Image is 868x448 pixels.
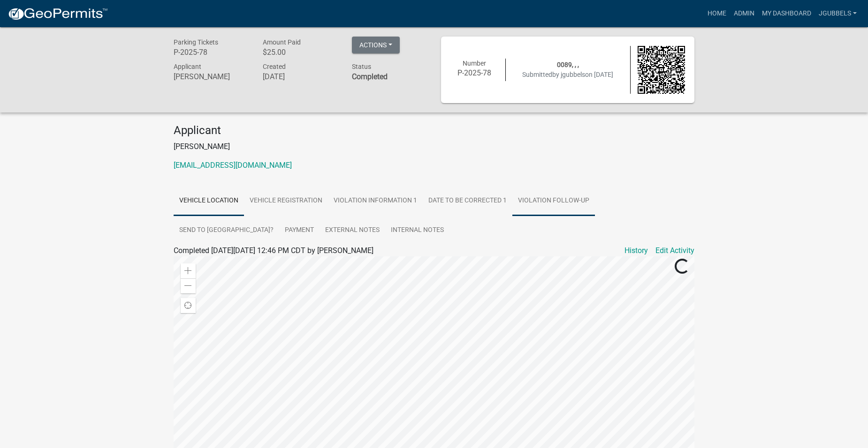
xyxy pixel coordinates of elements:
[624,245,648,256] a: History
[352,37,400,53] button: Actions
[263,38,301,46] span: Amount Paid
[385,216,449,246] a: Internal Notes
[463,60,486,67] span: Number
[174,63,201,70] span: Applicant
[522,71,613,78] span: Submitted on [DATE]
[352,72,388,81] strong: Completed
[174,186,244,216] a: Vehicle Location
[320,216,385,246] a: External Notes
[181,278,196,293] div: Zoom out
[174,38,218,46] span: Parking Tickets
[352,63,371,70] span: Status
[174,246,373,255] span: Completed [DATE][DATE] 12:46 PM CDT by [PERSON_NAME]
[279,216,320,246] a: Payment
[174,141,694,152] p: [PERSON_NAME]
[174,124,694,137] h4: Applicant
[174,72,249,81] h6: [PERSON_NAME]
[263,63,286,70] span: Created
[244,186,328,216] a: Vehicle Registration
[815,5,860,22] a: jgubbels
[655,245,694,256] a: Edit Activity
[638,46,685,94] img: QR code
[450,68,498,77] h6: P-2025-78
[181,263,196,278] div: Zoom in
[758,5,815,22] a: My Dashboard
[423,186,512,216] a: Date To Be Corrected 1
[704,5,730,22] a: Home
[174,216,279,246] a: Send to [GEOGRAPHIC_DATA]?
[174,161,292,170] a: [EMAIL_ADDRESS][DOMAIN_NAME]
[181,298,196,313] div: Find my location
[263,48,338,57] h6: $25.00
[552,71,585,78] span: by jgubbels
[512,186,595,216] a: Violation Follow-up
[557,61,579,68] span: 0089, , ,
[174,48,249,57] h6: P-2025-78
[328,186,423,216] a: Violation Information 1
[263,72,338,81] h6: [DATE]
[730,5,758,22] a: Admin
